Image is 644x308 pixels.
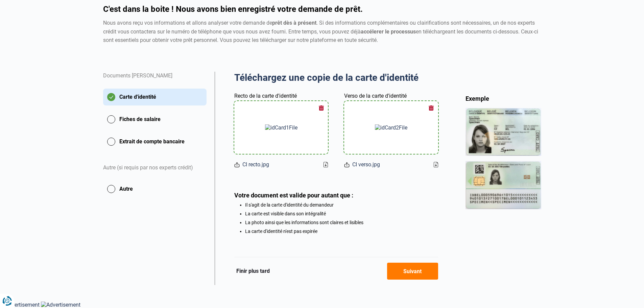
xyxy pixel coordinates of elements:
[103,89,207,105] button: Carte d'identité
[234,72,438,84] h2: Téléchargez une copie de la carte d'identité
[245,220,438,225] li: La photo ainsi que les informations sont claires et lisibles
[344,92,407,100] label: Verso de la carte d'identité
[324,162,328,167] a: Download
[103,72,207,89] div: Documents [PERSON_NAME]
[234,267,272,276] button: Finir plus tard
[41,302,80,308] img: Advertisement
[234,192,438,199] div: Votre document est valide pour autant que :
[103,133,207,150] button: Extrait de compte bancaire
[245,229,438,234] li: La carte d'identité n'est pas expirée
[434,162,438,167] a: Download
[103,181,207,197] button: Autre
[242,161,269,169] span: CI recto.jpg
[272,20,316,26] strong: prêt dès à présent
[103,111,207,128] button: Fiches de salaire
[466,95,541,102] div: Exemple
[103,5,541,13] h1: C'est dans la boite ! Nous avons bien enregistré votre demande de prêt.
[361,28,416,35] strong: accélerer le processus
[352,161,380,169] span: CI verso.jpg
[103,156,207,181] div: Autre (si requis par nos experts crédit)
[245,211,438,216] li: La carte est visible dans son intégralité
[387,263,438,280] button: Suivant
[245,202,438,208] li: Il s'agit de la carte d'identité du demandeur
[103,19,541,45] div: Nous avons reçu vos informations et allons analyser votre demande de . Si des informations complé...
[466,108,541,209] img: idCard
[265,124,297,131] img: idCard1File
[375,124,407,131] img: idCard2File
[234,92,297,100] label: Recto de la carte d'identité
